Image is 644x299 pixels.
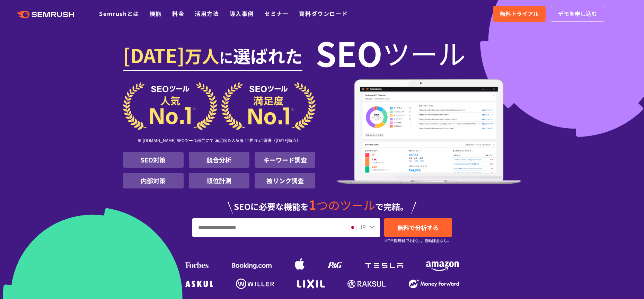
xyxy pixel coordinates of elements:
span: ツール [382,39,466,67]
span: 無料トライアル [500,9,539,18]
li: 競合分析 [189,152,249,168]
li: 内部対策 [123,173,184,188]
span: つのツール [316,196,375,213]
a: 資料ダウンロード [299,9,348,18]
span: JP [359,223,366,231]
a: 無料トライアル [493,6,546,22]
li: SEO対策 [123,152,184,168]
li: 順位計測 [189,173,249,188]
li: 被リンク調査 [255,173,315,188]
li: キーワード調査 [255,152,315,168]
a: 料金 [172,9,184,18]
a: セミナー [264,9,289,18]
span: 1 [309,195,316,214]
input: URL、キーワードを入力してください [193,218,343,237]
div: ※ [DOMAIN_NAME] SEOツール部門にて 満足度＆人気度 世界 No.1獲得（[DATE]時点） [123,130,316,152]
a: デモを申し込む [551,6,604,22]
a: 活用方法 [195,9,219,18]
span: 無料で分析する [397,223,439,232]
span: [DATE] [123,41,185,69]
span: デモを申し込む [558,9,597,18]
span: SEO [316,39,382,67]
a: Semrushとは [99,9,139,18]
span: 万人 [185,43,219,68]
a: 導入事例 [230,9,254,18]
a: 無料で分析する [384,218,452,237]
div: SEOに必要な機能を [123,191,521,214]
span: 選ばれた [233,43,302,68]
span: で完結。 [375,200,408,212]
a: 機能 [150,9,162,18]
small: ※7日間無料でお試し。自動課金なし。 [384,237,451,244]
span: に [219,47,233,67]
